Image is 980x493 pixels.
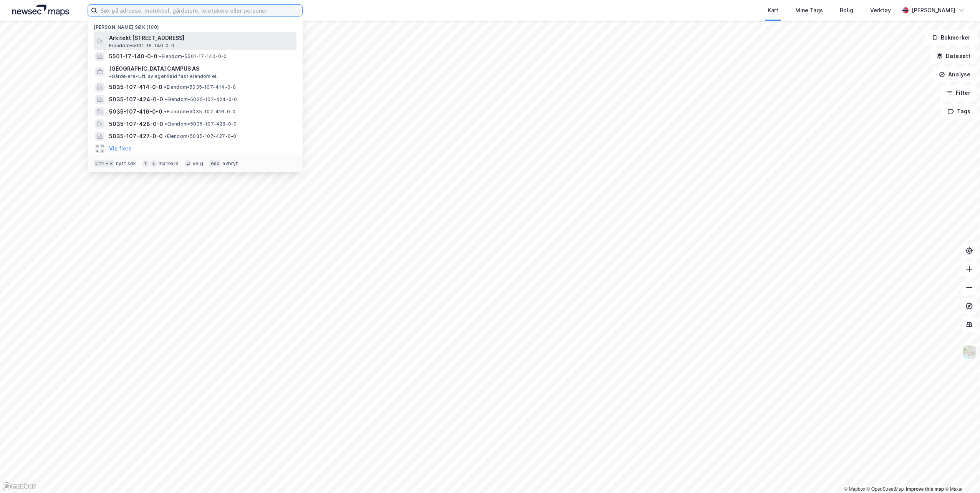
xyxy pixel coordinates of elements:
span: Eiendom • 5035-107-424-0-0 [165,96,237,103]
img: logo.a4113a55bc3d86da70a041830d287a7e.svg [12,5,69,16]
span: 5035-107-416-0-0 [109,107,162,116]
span: Eiendom • 5035-107-414-0-0 [164,84,236,90]
button: Vis flere [109,144,132,153]
div: Ctrl + k [94,160,114,167]
span: [GEOGRAPHIC_DATA] CAMPUS AS [109,64,199,73]
span: 5501-17-140-0-0 [109,52,157,61]
div: avbryt [222,160,238,167]
div: Bolig [840,6,853,15]
span: • [165,121,167,127]
button: Bokmerker [925,30,977,45]
button: Filter [940,85,977,101]
span: Eiendom • 5035-107-428-0-0 [165,121,237,127]
span: • [164,84,166,90]
span: 5035-107-427-0-0 [109,132,163,141]
div: esc [209,160,221,167]
span: 5035-107-414-0-0 [109,83,162,92]
span: • [159,53,161,59]
a: Mapbox [844,486,865,492]
a: Mapbox homepage [2,482,36,491]
input: Søk på adresse, matrikkel, gårdeiere, leietakere eller personer [97,5,302,16]
button: Analyse [932,67,977,82]
span: Eiendom • 5035-107-416-0-0 [164,109,235,115]
span: • [165,96,167,102]
span: Eiendom • 5035-107-427-0-0 [164,133,236,139]
div: [PERSON_NAME] [912,6,955,15]
span: 5035-107-424-0-0 [109,95,163,104]
div: Kart [768,6,778,15]
a: Improve this map [906,486,944,492]
a: OpenStreetMap [867,486,904,492]
span: Eiendom • 5501-17-140-0-0 [159,53,227,60]
img: Z [962,345,977,359]
div: Mine Tags [795,6,823,15]
span: 5035-107-428-0-0 [109,119,163,129]
iframe: Chat Widget [942,456,980,493]
div: markere [159,160,179,167]
button: Datasett [930,48,977,64]
div: velg [193,160,203,167]
div: Verktøy [870,6,891,15]
span: Gårdeiere • Utl. av egen/leid fast eiendom el. [109,73,217,79]
div: nytt søk [116,160,136,167]
span: • [164,109,166,114]
div: [PERSON_NAME] søk (100) [88,18,303,32]
button: Tags [941,104,977,119]
span: Arkitekt [STREET_ADDRESS] [109,33,293,43]
span: • [164,133,167,139]
span: Eiendom • 5001-16-140-0-0 [109,43,174,49]
span: • [109,73,111,79]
